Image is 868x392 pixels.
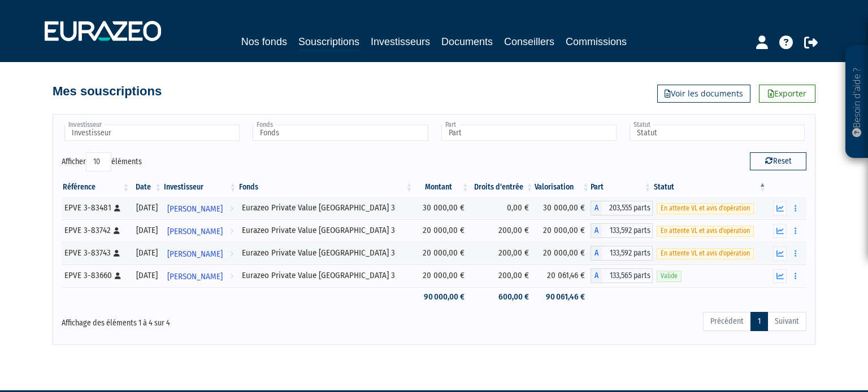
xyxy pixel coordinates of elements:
span: A [591,246,602,261]
button: Reset [750,152,806,170]
div: [DATE] [134,224,159,236]
a: [PERSON_NAME] [163,219,237,242]
a: Voir les documents [657,85,750,103]
div: EPVE 3-83660 [64,270,127,281]
div: Eurazeo Private Value [GEOGRAPHIC_DATA] 3 [242,224,410,236]
th: Part: activer pour trier la colonne par ordre croissant [591,178,652,197]
a: [PERSON_NAME] [163,197,237,219]
span: En attente VL et avis d'opération [657,248,754,259]
td: 600,00 € [470,287,535,307]
select: Afficheréléments [86,152,111,171]
label: Afficher éléments [62,152,142,171]
i: Voir l'investisseur [229,221,233,242]
div: A - Eurazeo Private Value Europe 3 [591,201,652,215]
div: A - Eurazeo Private Value Europe 3 [591,246,652,261]
td: 20 000,00 € [535,219,591,242]
th: Fonds: activer pour trier la colonne par ordre croissant [238,178,414,197]
div: Affichage des éléments 1 à 4 sur 4 [62,311,362,329]
span: 203,555 parts [602,201,652,215]
th: Valorisation: activer pour trier la colonne par ordre croissant [535,178,591,197]
img: 1732889491-logotype_eurazeo_blanc_rvb.png [45,21,161,41]
i: [Français] Personne physique [114,250,120,257]
div: [DATE] [134,247,159,259]
th: Montant: activer pour trier la colonne par ordre croissant [414,178,470,197]
span: A [591,201,602,215]
div: EPVE 3-83742 [64,224,127,236]
i: Voir l'investisseur [229,244,233,265]
a: Nos fonds [241,34,287,50]
a: Commissions [566,34,627,50]
div: A - Eurazeo Private Value Europe 3 [591,268,652,283]
a: Souscriptions [298,34,359,51]
i: [Français] Personne physique [115,272,121,279]
td: 20 000,00 € [535,242,591,265]
a: [PERSON_NAME] [163,265,237,287]
th: Statut : activer pour trier la colonne par ordre d&eacute;croissant [653,178,767,197]
td: 30 000,00 € [414,197,470,219]
i: Voir l'investisseur [229,199,233,219]
th: Référence : activer pour trier la colonne par ordre croissant [62,178,131,197]
span: [PERSON_NAME] [167,244,223,265]
div: [DATE] [134,270,159,281]
a: Exporter [759,85,815,103]
td: 30 000,00 € [535,197,591,219]
span: 133,592 parts [602,246,652,261]
span: [PERSON_NAME] [167,266,223,287]
td: 90 061,46 € [535,287,591,307]
td: 20 000,00 € [414,265,470,287]
span: Valide [657,271,682,281]
a: Investisseurs [371,34,430,50]
span: En attente VL et avis d'opération [657,203,754,214]
h4: Mes souscriptions [53,85,162,98]
span: 133,565 parts [602,268,652,283]
div: EPVE 3-83481 [64,202,127,214]
i: [Français] Personne physique [114,227,120,234]
a: Conseillers [504,34,554,50]
i: Voir l'investisseur [229,266,233,287]
span: [PERSON_NAME] [167,221,223,242]
td: 20 061,46 € [535,265,591,287]
th: Date: activer pour trier la colonne par ordre croissant [131,178,163,197]
span: [PERSON_NAME] [167,199,223,219]
th: Droits d'entrée: activer pour trier la colonne par ordre croissant [470,178,535,197]
span: A [591,223,602,238]
td: 200,00 € [470,219,535,242]
a: [PERSON_NAME] [163,242,237,265]
span: En attente VL et avis d'opération [657,226,754,236]
a: Documents [441,34,493,50]
th: Investisseur: activer pour trier la colonne par ordre croissant [163,178,237,197]
td: 0,00 € [470,197,535,219]
div: [DATE] [134,202,159,214]
td: 200,00 € [470,265,535,287]
td: 20 000,00 € [414,242,470,265]
div: Eurazeo Private Value [GEOGRAPHIC_DATA] 3 [242,202,410,214]
span: A [591,268,602,283]
td: 200,00 € [470,242,535,265]
td: 20 000,00 € [414,219,470,242]
i: [Français] Personne physique [114,205,120,212]
span: 133,592 parts [602,223,652,238]
a: 1 [750,312,768,331]
div: EPVE 3-83743 [64,247,127,259]
div: A - Eurazeo Private Value Europe 3 [591,223,652,238]
div: Eurazeo Private Value [GEOGRAPHIC_DATA] 3 [242,270,410,281]
p: Besoin d'aide ? [850,51,863,153]
td: 90 000,00 € [414,287,470,307]
div: Eurazeo Private Value [GEOGRAPHIC_DATA] 3 [242,247,410,259]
